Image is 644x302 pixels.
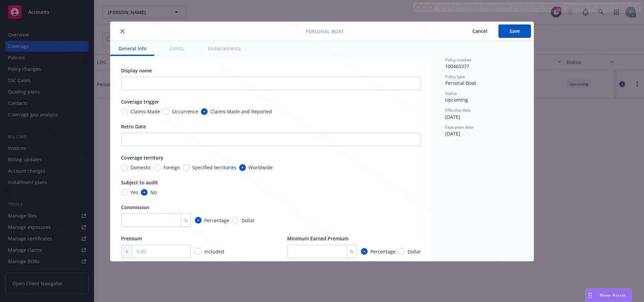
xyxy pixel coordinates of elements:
span: Claims-Made and Reported [210,108,272,115]
input: Specified territories [183,164,190,171]
span: Minimum Earned Premium [287,235,348,242]
button: General info [110,41,154,56]
input: Claims-Made and Reported [201,108,208,115]
input: Worldwide [239,164,246,171]
span: Coverage territory [121,155,163,161]
span: Retro Date [121,123,146,130]
button: close [118,27,126,35]
input: Dollar [232,217,239,224]
button: Nova Assist [586,289,632,302]
span: Premium [121,235,142,242]
span: Expiration date [445,124,473,130]
input: Yes [121,189,128,196]
span: Upcoming [445,97,468,103]
input: No [141,189,148,196]
span: Dollar [408,248,421,255]
input: Domestic [121,164,128,171]
span: Save [509,28,520,34]
input: Foreign [154,164,161,171]
span: Cancel [472,28,487,34]
span: Occurrence [172,108,198,115]
span: Policy number [445,57,472,63]
span: Personal Boat [306,28,344,35]
span: Dollar [241,217,255,224]
input: Occurrence [163,108,169,115]
span: Yes [130,189,138,196]
span: Commission [121,204,149,210]
span: [DATE] [445,130,460,137]
span: Coverage trigger [121,99,159,105]
span: [DATE] [445,114,460,120]
span: Display name [121,67,152,74]
span: Subject to audit [121,179,158,186]
span: Specified territories [192,164,236,171]
span: Percentage [204,217,229,224]
div: Drag to move [586,289,594,302]
span: Status [445,90,457,96]
span: Claims-Made [130,108,160,115]
span: Percentage [370,248,395,255]
input: Claims-Made [121,108,128,115]
button: Cancel [461,24,498,38]
button: Limits [162,41,192,56]
span: % [184,217,188,224]
span: Foreign [163,164,180,171]
input: 0.00 [132,245,191,258]
span: Worldwide [249,164,273,171]
button: Save [498,24,531,38]
button: Endorsements [200,41,249,56]
span: Policy type [445,74,465,79]
span: 100465377 [445,63,469,69]
input: Dollar [398,248,405,255]
span: Personal Boat [445,80,476,86]
span: Nova Assist [600,292,626,298]
span: Effective date [445,107,471,113]
span: Domestic [130,164,151,171]
span: Included [204,248,224,255]
span: % [350,248,354,255]
span: No [150,189,157,196]
input: Percentage [361,248,368,255]
input: Percentage [195,217,202,224]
